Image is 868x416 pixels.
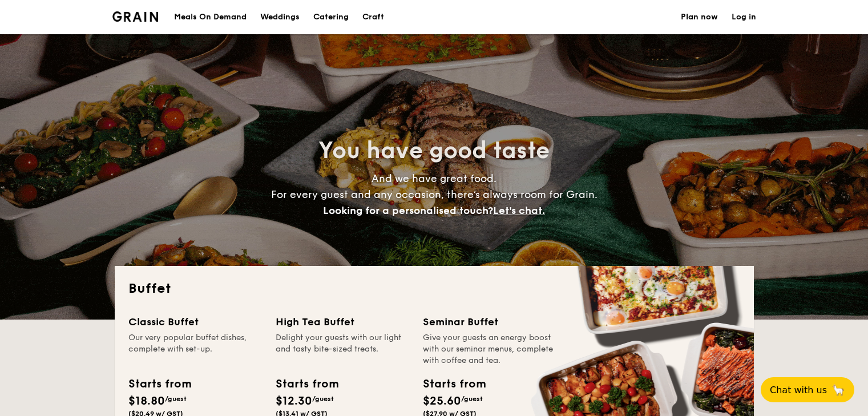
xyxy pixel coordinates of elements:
[276,314,409,330] div: High Tea Buffet
[112,11,159,22] img: Grain
[423,332,556,366] div: Give your guests an energy boost with our seminar menus, complete with coffee and tea.
[271,172,597,217] span: And we have great food. For every guest and any occasion, there’s always room for Grain.
[423,375,485,393] div: Starts from
[128,280,740,298] h2: Buffet
[312,395,334,403] span: /guest
[323,204,493,217] span: Looking for a personalised touch?
[276,375,338,393] div: Starts from
[461,395,483,403] span: /guest
[128,375,191,393] div: Starts from
[770,385,827,395] span: Chat with us
[831,383,845,397] span: 🦙
[761,377,854,402] button: Chat with us🦙
[318,137,550,164] span: You have good taste
[128,332,262,366] div: Our very popular buffet dishes, complete with set-up.
[112,11,159,22] a: Logotype
[276,394,312,408] span: $12.30
[165,395,187,403] span: /guest
[128,314,262,330] div: Classic Buffet
[276,332,409,366] div: Delight your guests with our light and tasty bite-sized treats.
[423,394,461,408] span: $25.60
[493,204,545,217] span: Let's chat.
[128,394,165,408] span: $18.80
[423,314,556,330] div: Seminar Buffet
